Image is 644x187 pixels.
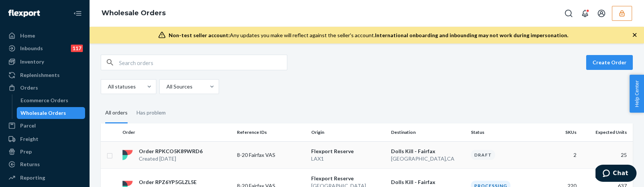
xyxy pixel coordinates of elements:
th: Expected Units [579,123,633,141]
div: Draft [471,150,495,160]
div: Parcel [20,122,36,129]
a: Home [4,30,85,42]
button: Open account menu [594,6,609,21]
th: Destination [388,123,468,141]
img: flexport logo [122,150,133,160]
p: Created [DATE] [139,155,203,162]
a: Inventory [4,56,85,68]
a: Ecommerce Orders [17,94,85,106]
a: Replenishments [4,69,85,81]
td: 2 [543,141,580,168]
div: 117 [71,45,83,52]
div: Home [20,32,35,39]
button: Close Navigation [70,6,85,21]
p: 8-20 Fairfax VAS [237,151,297,159]
a: Freight [4,133,85,145]
a: Wholesale Orders [17,107,85,119]
div: Inventory [20,58,44,65]
div: Reporting [20,174,45,181]
div: Returns [20,161,40,168]
div: Has problem [137,103,166,122]
a: Parcel [4,120,85,132]
a: Returns [4,158,85,170]
p: Order RPKCO5K89WRD6 [139,148,203,155]
p: Order RPZ6YP5GLZL5E [139,178,197,186]
button: Create Order [586,55,633,70]
th: Order [119,123,234,141]
p: LAX1 [311,155,385,162]
input: Search orders [119,55,287,70]
th: Origin [308,123,388,141]
span: Non-test seller account: [169,32,230,38]
a: Reporting [4,172,85,184]
div: Inbounds [20,45,43,52]
th: SKUs [543,123,580,141]
img: Flexport logo [8,10,40,17]
th: Reference IDs [234,123,309,141]
button: Help Center [629,75,644,113]
button: Open notifications [578,6,593,21]
div: Freight [20,135,38,143]
button: Open Search Box [561,6,576,21]
input: All Sources [166,83,166,90]
a: Inbounds117 [4,42,85,54]
p: Flexport Reserve [311,175,385,182]
p: Dolls Kill - Fairfax [391,148,465,155]
iframe: Opens a widget where you can chat to one of our agents [595,165,637,183]
div: All orders [105,103,128,123]
p: Dolls Kill - Fairfax [391,178,465,186]
ol: breadcrumbs [96,3,172,24]
div: Any updates you make will reflect against the seller's account. [169,32,568,39]
div: Prep [20,148,32,155]
div: Replenishments [20,71,60,79]
p: [GEOGRAPHIC_DATA] , CA [391,155,465,162]
span: International onboarding and inbounding may not work during impersonation. [375,32,568,38]
div: Wholesale Orders [21,109,66,117]
input: All statuses [107,83,108,90]
a: Prep [4,146,85,158]
td: 25 [579,141,633,168]
div: Orders [20,84,38,91]
a: Orders [4,82,85,94]
p: Flexport Reserve [311,148,385,155]
th: Status [468,123,543,141]
div: Ecommerce Orders [21,97,68,104]
a: Wholesale Orders [101,9,166,17]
